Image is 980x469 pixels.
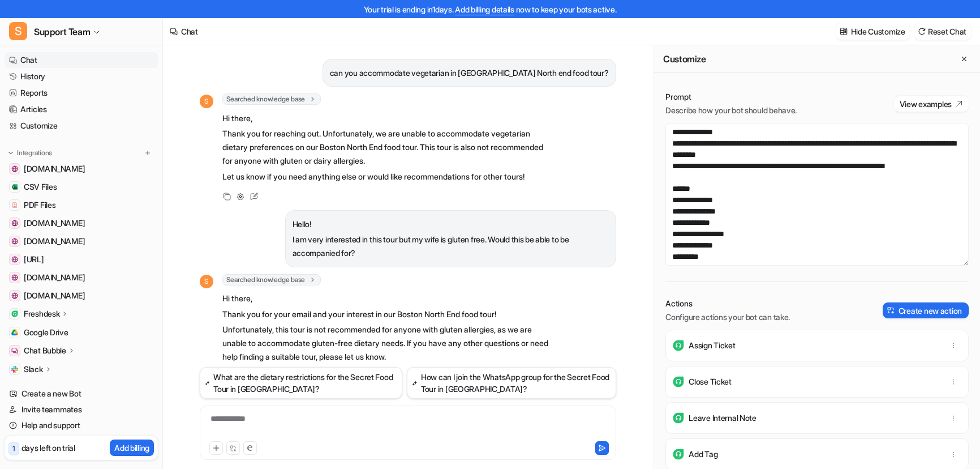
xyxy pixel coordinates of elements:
[222,127,553,168] p: Thank you for reaching out. Unfortunately, we are unable to accommodate vegetarian dietary prefer...
[110,440,154,456] button: Add billing
[11,366,18,373] img: Slack
[24,345,66,356] p: Chat Bubble
[24,236,85,247] span: [DOMAIN_NAME]
[22,442,75,454] p: days left on trial
[222,112,553,125] p: Hi there,
[673,412,684,424] img: Leave Internal Note icon
[24,163,85,174] span: [DOMAIN_NAME]
[11,165,18,172] img: www.secretfoodtours.com
[222,308,553,321] p: Thank you for your email and your interest in our Boston North End food tour!
[5,417,158,433] a: Help and support
[665,298,790,309] p: Actions
[24,254,44,265] span: [URL]
[5,197,158,213] a: PDF FilesPDF Files
[144,149,152,157] img: menu_add.svg
[222,93,321,105] span: Searched knowledge base
[5,251,158,267] a: dashboard.eesel.ai[URL]
[11,310,18,317] img: Freshdesk
[11,184,18,190] img: CSV Files
[5,101,158,117] a: Articles
[11,256,18,263] img: dashboard.eesel.ai
[5,386,158,402] a: Create a new Bot
[200,367,403,399] button: What are the dietary restrictions for the Secret Food Tour in [GEOGRAPHIC_DATA]?
[222,274,321,285] span: Searched knowledge base
[5,85,158,101] a: Reports
[5,52,158,68] a: Chat
[5,161,158,177] a: www.secretfoodtours.com[DOMAIN_NAME]
[5,233,158,249] a: web.whatsapp.com[DOMAIN_NAME]
[24,364,43,375] p: Slack
[203,413,613,439] div: To enrich screen reader interactions, please activate Accessibility in Grammarly extension settings
[5,118,158,134] a: Customize
[689,412,757,424] p: Leave Internal Note
[11,347,18,354] img: Chat Bubble
[114,442,149,454] p: Add billing
[673,449,684,460] img: Add Tag icon
[11,329,18,336] img: Google Drive
[330,66,609,80] p: can you accommodate vegetarian in [GEOGRAPHIC_DATA] North end food tour?
[851,25,905,37] p: Hide Customize
[11,202,18,208] img: PDF Files
[24,272,85,283] span: [DOMAIN_NAME]
[673,340,684,351] img: Assign Ticket icon
[665,312,790,323] p: Configure actions your bot can take.
[957,52,971,66] button: Close flyout
[222,170,553,184] p: Let us know if you need anything else or would like recommendations for other tours!
[181,25,198,37] div: Chat
[24,290,85,301] span: [DOMAIN_NAME]
[5,179,158,195] a: CSV FilesCSV Files
[11,238,18,245] img: web.whatsapp.com
[894,96,969,112] button: View examples
[836,23,910,40] button: Hide Customize
[222,366,553,380] p: Feel free to ask if you need further information!
[673,376,684,387] img: Close Ticket icon
[200,95,213,108] span: S
[5,288,158,304] a: app.slack.com[DOMAIN_NAME]
[689,340,735,351] p: Assign Ticket
[34,24,90,40] span: Support Team
[5,325,158,340] a: Google DriveGoogle Drive
[689,449,717,460] p: Add Tag
[887,306,895,314] img: create-action-icon.svg
[11,292,18,299] img: app.slack.com
[24,181,57,193] span: CSV Files
[293,233,609,260] p: I am very interested in this tour but my wife is gluten free. Would this be able to be accompanie...
[5,402,158,417] a: Invite teammates
[5,147,55,159] button: Integrations
[665,105,797,116] p: Describe how your bot should behave.
[918,27,926,36] img: reset
[455,5,514,14] a: Add billing details
[293,218,609,231] p: Hello!
[5,270,158,285] a: mail.google.com[DOMAIN_NAME]
[200,275,213,288] span: S
[5,69,158,84] a: History
[12,444,15,454] p: 1
[222,323,553,364] p: Unfortunately, this tour is not recommended for anyone with gluten allergies, as we are unable to...
[24,308,59,319] p: Freshdesk
[9,22,27,40] span: S
[24,218,85,229] span: [DOMAIN_NAME]
[840,27,848,36] img: customize
[663,53,706,65] h2: Customize
[17,148,52,157] p: Integrations
[222,292,553,305] p: Hi there,
[914,23,971,40] button: Reset Chat
[5,215,158,231] a: dashboard.ticketinghub.com[DOMAIN_NAME]
[11,220,18,227] img: dashboard.ticketinghub.com
[24,199,55,211] span: PDF Files
[883,302,969,318] button: Create new action
[407,367,616,399] button: How can I join the WhatsApp group for the Secret Food Tour in [GEOGRAPHIC_DATA]?
[11,274,18,281] img: mail.google.com
[665,91,797,103] p: Prompt
[24,327,68,338] span: Google Drive
[7,149,15,157] img: expand menu
[689,376,732,387] p: Close Ticket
